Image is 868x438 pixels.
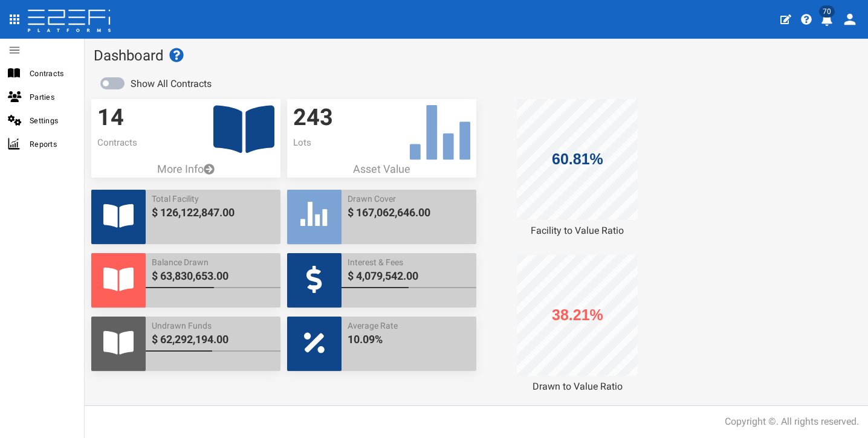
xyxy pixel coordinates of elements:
p: Contracts [97,137,274,149]
span: Total Facility [152,193,274,205]
span: Settings [30,114,74,127]
span: Interest & Fees [348,256,470,268]
span: Average Rate [348,320,470,332]
h1: Dashboard [94,48,859,63]
p: Lots [293,137,470,149]
a: More Info [91,161,280,177]
span: Undrawn Funds [152,320,274,332]
span: 10.09% [348,332,470,347]
span: $ 167,062,646.00 [348,205,470,221]
span: $ 63,830,653.00 [152,268,274,284]
h3: 243 [293,105,470,130]
span: $ 62,292,194.00 [152,332,274,347]
div: Copyright ©. All rights reserved. [725,415,859,429]
div: Drawn to Value Ratio [483,380,672,394]
p: Asset Value [287,161,476,177]
span: Drawn Cover [348,193,470,205]
div: Facility to Value Ratio [483,224,672,238]
span: $ 4,079,542.00 [348,268,470,284]
span: Parties [30,90,74,104]
span: $ 126,122,847.00 [152,205,274,221]
h3: 14 [97,105,274,130]
span: Reports [30,137,74,151]
span: Contracts [30,66,74,80]
span: Balance Drawn [152,256,274,268]
label: Show All Contracts [131,77,212,91]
